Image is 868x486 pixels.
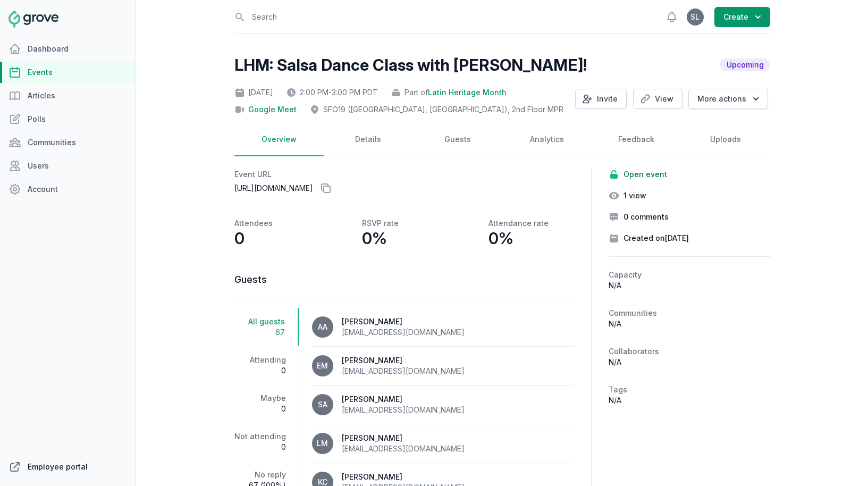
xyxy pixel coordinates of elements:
[488,218,549,229] p: Attendance rate
[687,9,704,26] button: SL
[502,123,592,156] a: Analytics
[688,89,768,109] button: More actions
[681,123,770,156] a: Uploads
[391,87,507,98] div: Part of
[609,384,770,395] h2: Tags
[488,229,513,248] p: 0%
[318,479,327,486] span: KC
[623,190,646,201] span: 1 view
[234,404,286,414] span: 0
[342,405,465,415] div: [EMAIL_ADDRESS][DOMAIN_NAME]
[234,384,299,423] a: Maybe0
[248,104,297,115] a: Google Meet
[318,323,327,331] span: AA
[428,87,507,98] span: Latin Heritage Month
[690,13,700,21] span: SL
[234,87,273,98] div: [DATE]
[234,123,324,156] a: Overview
[234,327,285,338] span: 67
[609,357,770,367] p: N/A
[609,395,770,406] p: N/A
[342,443,465,454] div: [EMAIL_ADDRESS][DOMAIN_NAME]
[234,55,587,74] h2: LHM: Salsa Dance Class with [PERSON_NAME]!
[318,401,327,408] span: SA
[234,442,286,453] span: 0
[609,346,770,357] h2: Collaborators
[234,169,574,180] h2: Event URL
[286,87,378,98] div: 2:00 PM - 3:00 PM PDT
[9,11,58,28] img: Grove
[362,218,399,229] p: RSVP rate
[720,58,770,71] span: Upcoming
[714,7,770,27] button: Create
[609,270,770,280] h2: Capacity
[575,89,627,109] button: Invite
[342,394,465,405] div: [PERSON_NAME]
[609,319,770,329] p: N/A
[342,366,465,376] div: [EMAIL_ADDRESS][DOMAIN_NAME]
[623,212,669,222] span: 0 comments
[342,355,465,366] div: [PERSON_NAME]
[665,233,689,242] time: [DATE]
[623,233,689,244] span: Created on
[234,180,574,197] p: [URL][DOMAIN_NAME]
[342,433,465,443] div: [PERSON_NAME]
[234,308,299,346] a: All guests67
[234,365,286,376] span: 0
[234,423,299,461] a: Not attending0
[234,229,245,248] p: 0
[324,123,413,156] a: Details
[592,123,681,156] a: Feedback
[234,218,273,229] p: Attendees
[609,280,770,291] p: N/A
[362,229,387,248] p: 0%
[623,169,667,180] span: Open event
[317,362,328,370] span: EM
[342,472,465,482] div: [PERSON_NAME]
[234,273,574,286] h3: Guests
[317,440,328,447] span: LM
[234,346,299,384] a: Attending0
[609,308,770,319] h2: Communities
[633,89,682,109] a: View
[413,123,502,156] a: Guests
[309,104,563,115] div: SFO19 ([GEOGRAPHIC_DATA], [GEOGRAPHIC_DATA]) , 2nd Floor MPR
[342,327,465,338] div: [EMAIL_ADDRESS][DOMAIN_NAME]
[342,316,465,327] div: [PERSON_NAME]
